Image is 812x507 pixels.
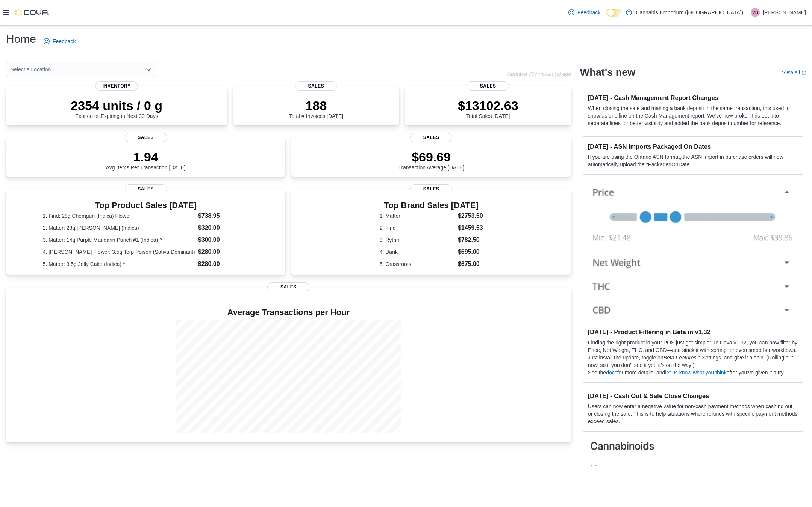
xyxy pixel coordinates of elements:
[125,133,167,142] span: Sales
[458,98,518,119] div: Total Sales [DATE]
[565,5,603,20] a: Feedback
[198,260,249,269] dd: $280.00
[380,260,455,268] dt: 5. Grassroots
[507,71,571,77] p: Updated 707 minute(s) ago
[43,236,195,244] dt: 3. Matter: 14g Purple Mandarin Punch #1 (Indica) ^
[198,247,249,257] dd: $280.00
[636,8,743,17] p: Cannabis Emporium ([GEOGRAPHIC_DATA])
[43,248,195,256] dt: 4. [PERSON_NAME] Flower: 3.5g Terp Poison (Sativa Dominant)
[588,339,798,369] p: Finding the right product in your POS just got simpler. In Cova v1.32, you can now filter by Pric...
[398,149,464,164] p: $69.69
[43,260,195,268] dt: 5. Matter: 3.5g Jelly Cake (Indica) ^
[198,235,249,244] dd: $300.00
[106,149,186,171] div: Avg Items Per Transaction [DATE]
[380,224,455,232] dt: 2. Find
[398,149,464,171] div: Transaction Average [DATE]
[71,98,162,119] div: Expired or Expiring in Next 30 Days
[12,308,565,317] h4: Average Transactions per Hour
[752,8,758,17] span: VB
[71,98,162,113] p: 2354 units / 0 g
[458,260,483,269] dd: $675.00
[380,212,455,220] dt: 1. Matter
[467,81,509,91] span: Sales
[125,184,167,193] span: Sales
[606,9,622,17] input: Dark Mode
[588,392,798,400] h3: [DATE] - Cash Out & Safe Close Changes
[458,98,518,113] p: $13102.63
[577,9,600,16] span: Feedback
[410,133,452,142] span: Sales
[289,98,343,119] div: Total # Invoices [DATE]
[198,211,249,220] dd: $738.95
[746,8,748,17] p: |
[580,66,635,78] h2: What's new
[588,94,798,101] h3: [DATE] - Cash Management Report Changes
[458,247,483,257] dd: $695.00
[6,32,36,47] h1: Home
[106,149,186,164] p: 1.94
[458,223,483,232] dd: $1459.53
[782,69,806,75] a: View allExternal link
[15,9,49,16] img: Cova
[43,201,249,210] h3: Top Product Sales [DATE]
[295,81,337,91] span: Sales
[146,66,152,72] button: Open list of options
[588,104,798,127] p: When closing the safe and making a bank deposit in the same transaction, this used to show as one...
[43,224,195,232] dt: 2. Matter: 28g [PERSON_NAME] (Indica)
[43,212,195,220] dt: 1. Find: 28g Chemgurl (Indica) Flower
[458,211,483,220] dd: $2753.50
[588,403,798,425] p: Users can now enter a negative value for non-cash payment methods when cashing out or closing the...
[198,223,249,232] dd: $320.00
[458,235,483,244] dd: $782.50
[380,201,483,210] h3: Top Brand Sales [DATE]
[588,143,798,150] h3: [DATE] - ASN Imports Packaged On Dates
[267,282,309,291] span: Sales
[664,355,697,361] em: Beta Features
[410,184,452,193] span: Sales
[606,370,617,376] a: docs
[53,38,76,45] span: Feedback
[763,8,806,17] p: [PERSON_NAME]
[588,328,798,336] h3: [DATE] - Product Filtering in Beta in v1.32
[380,236,455,244] dt: 3. Rythm
[588,369,798,376] p: See the for more details, and after you’ve given it a try.
[801,71,806,75] svg: External link
[289,98,343,113] p: 188
[665,370,726,376] a: let us know what you think
[751,8,760,17] div: Victoria Buono
[95,81,138,91] span: Inventory
[380,248,455,256] dt: 4. Dank
[588,153,798,168] p: If you are using the Ontario ASN format, the ASN Import in purchase orders will now automatically...
[41,34,79,49] a: Feedback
